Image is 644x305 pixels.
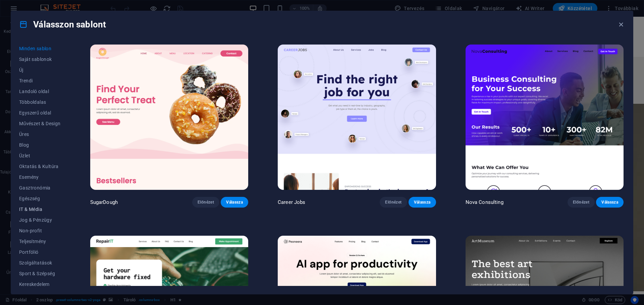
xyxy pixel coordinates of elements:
[19,142,61,148] span: Blog
[19,86,61,97] button: Landoló oldal
[385,200,402,205] span: Előnézet
[19,225,61,236] button: Non-profit
[166,46,220,54] span: [GEOGRAPHIC_DATA]
[118,46,494,54] p: ,
[221,197,248,208] button: Válassza
[192,197,220,208] button: Előnézet
[19,121,61,126] span: Művészet & Design
[19,65,61,75] button: Új
[19,97,61,107] button: Többoldalas
[19,54,61,65] button: Saját sablonok
[19,150,61,161] button: Üzlet
[19,46,61,51] span: Minden sablon
[19,140,61,150] button: Blog
[19,196,61,201] span: Egészség
[19,129,61,140] button: Üres
[19,99,61,105] span: Többoldalas
[19,67,61,73] span: Új
[19,172,61,182] button: Esemény
[19,215,61,225] button: Jog & Pénzügy
[19,43,61,54] button: Minden sablon
[19,132,61,137] span: Üres
[466,199,503,206] p: Nova Consulting
[568,197,595,208] button: Előnézet
[19,174,61,180] span: Esemény
[19,282,61,287] span: Kereskedelem
[19,161,61,172] button: Oktatás & Kultúra
[90,199,118,206] p: SugarDough
[19,247,61,257] button: Portfólió
[19,239,61,244] span: Teljesítmény
[19,185,61,190] span: Gasztronómia
[19,268,61,279] button: Sport & Szépség
[19,228,61,233] span: Non-profit
[19,182,61,193] button: Gasztronómia
[226,200,243,205] span: Válassza
[19,164,61,169] span: Oktatás & Kultúra
[19,89,61,94] span: Landoló oldal
[414,200,431,205] span: Válassza
[19,57,61,62] span: Saját sablonok
[278,199,306,206] p: Career Jobs
[90,45,248,190] img: SugarDough
[278,45,436,190] img: Career Jobs
[601,200,618,205] span: Válassza
[19,110,61,116] span: Egyszerű oldal
[596,197,624,208] button: Válassza
[222,46,238,54] span: 20889
[118,60,162,67] span: [PHONE_NUMBER]
[19,260,61,265] span: Szolgáltatások
[19,153,61,158] span: Üzlet
[19,249,61,255] span: Portfólió
[466,45,624,190] img: Nova Consulting
[19,207,61,212] span: IT & Média
[573,200,590,205] span: Előnézet
[19,107,61,118] button: Egyszerű oldal
[409,197,436,208] button: Válassza
[19,257,61,268] button: Szolgáltatások
[19,19,106,30] h4: Válasszon sablont
[120,71,204,79] a: [EMAIL_ADDRESS][DOMAIN_NAME]
[19,204,61,215] button: IT & Média
[118,46,165,54] span: [STREET_ADDRESS]
[19,236,61,247] button: Teljesítmény
[19,78,61,83] span: Trendi
[19,75,61,86] button: Trendi
[19,217,61,223] span: Jog & Pénzügy
[380,197,407,208] button: Előnézet
[19,118,61,129] button: Művészet & Design
[19,271,61,276] span: Sport & Szépség
[19,193,61,204] button: Egészség
[198,200,214,205] span: Előnézet
[19,279,61,290] button: Kereskedelem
